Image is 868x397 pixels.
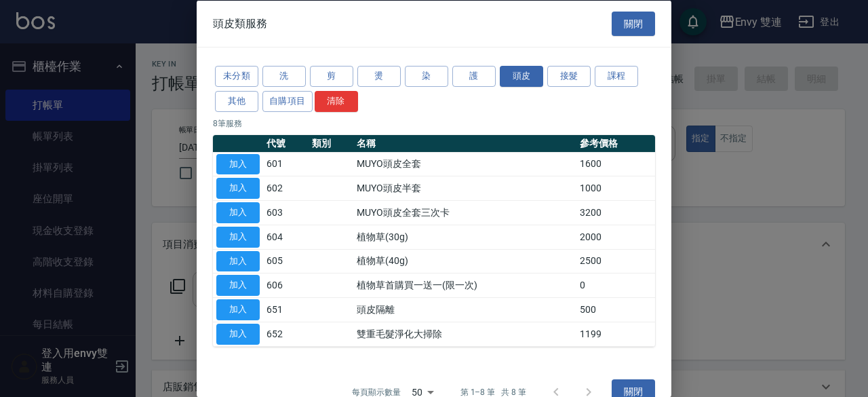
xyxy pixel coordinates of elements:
[263,225,309,249] td: 604
[405,66,448,87] button: 染
[547,66,591,87] button: 接髮
[215,90,258,111] button: 其他
[576,225,655,249] td: 2000
[315,90,358,111] button: 清除
[262,66,306,87] button: 洗
[353,297,576,322] td: 頭皮隔離
[353,273,576,297] td: 植物草首購買一送一(限一次)
[216,275,260,296] button: 加入
[216,202,260,223] button: 加入
[263,176,309,200] td: 602
[357,66,401,87] button: 燙
[576,152,655,176] td: 1600
[263,273,309,297] td: 606
[576,249,655,273] td: 2500
[353,176,576,200] td: MUYO頭皮半套
[216,153,260,174] button: 加入
[262,90,313,111] button: 自購項目
[353,200,576,225] td: MUYO頭皮全套三次卡
[576,200,655,225] td: 3200
[500,66,543,87] button: 頭皮
[353,152,576,176] td: MUYO頭皮全套
[576,176,655,200] td: 1000
[576,134,655,152] th: 參考價格
[213,117,655,129] p: 8 筆服務
[310,66,353,87] button: 剪
[213,16,267,30] span: 頭皮類服務
[353,249,576,273] td: 植物草(40g)
[612,11,655,36] button: 關閉
[309,134,354,152] th: 類別
[216,226,260,247] button: 加入
[576,322,655,346] td: 1199
[353,225,576,249] td: 植物草(30g)
[353,134,576,152] th: 名稱
[216,299,260,320] button: 加入
[263,297,309,322] td: 651
[263,249,309,273] td: 605
[216,250,260,271] button: 加入
[263,152,309,176] td: 601
[576,273,655,297] td: 0
[263,200,309,225] td: 603
[595,66,638,87] button: 課程
[452,66,496,87] button: 護
[576,297,655,322] td: 500
[353,322,576,346] td: 雙重毛髮淨化大掃除
[216,178,260,199] button: 加入
[215,66,258,87] button: 未分類
[216,323,260,344] button: 加入
[263,322,309,346] td: 652
[263,134,309,152] th: 代號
